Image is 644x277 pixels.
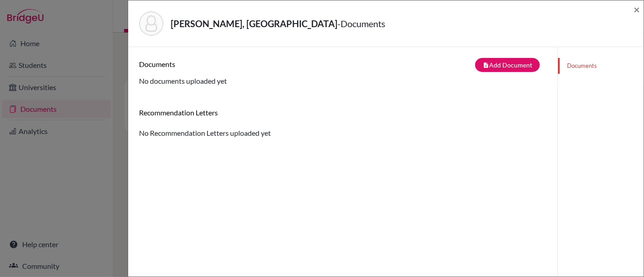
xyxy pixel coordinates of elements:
h6: Recommendation Letters [139,108,547,117]
span: × [634,3,640,16]
i: note_add [483,62,489,68]
div: No Recommendation Letters uploaded yet [139,108,547,138]
strong: [PERSON_NAME], [GEOGRAPHIC_DATA] [171,18,337,29]
button: Close [634,4,640,15]
div: No documents uploaded yet [139,58,547,86]
a: Documents [558,58,644,74]
button: note_addAdd Document [475,58,540,72]
h6: Documents [139,60,343,68]
span: - Documents [337,18,385,29]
